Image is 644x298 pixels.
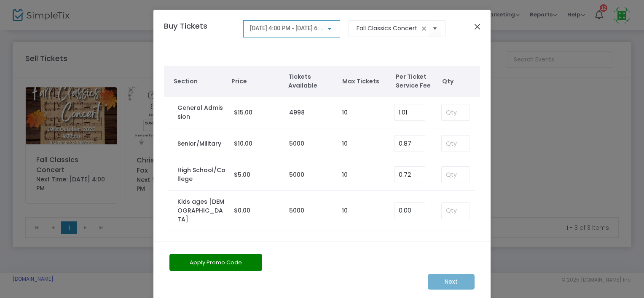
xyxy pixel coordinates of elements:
label: 10 [342,206,348,215]
label: 5000 [289,170,304,179]
label: High School/College [177,166,225,184]
span: Max Tickets [342,77,388,86]
input: Qty [442,104,470,120]
span: Section [174,77,223,86]
label: 10 [342,108,348,117]
span: $5.00 [234,170,250,179]
span: Price [231,77,280,86]
label: Senior/Military [177,139,221,148]
input: Enter Service Fee [394,104,425,120]
button: Close [472,21,483,32]
label: 5000 [289,139,304,148]
h4: Buy Tickets [160,20,239,44]
span: clear [419,24,429,34]
input: Select an event [357,24,419,33]
input: Qty [442,203,470,219]
label: 10 [342,170,348,179]
label: General Admission [177,104,225,121]
span: $10.00 [234,139,252,148]
span: Per Ticket Service Fee [396,72,438,90]
label: Kids ages [DEMOGRAPHIC_DATA] [177,197,225,224]
span: Qty [442,77,476,86]
input: Enter Service Fee [394,167,425,183]
label: 4998 [289,108,305,117]
input: Qty [442,167,470,183]
label: 10 [342,139,348,148]
button: Select [429,20,441,37]
span: Tickets Available [288,72,334,90]
button: Apply Promo Code [169,254,262,271]
span: $15.00 [234,108,252,117]
label: 5000 [289,206,304,215]
input: Enter Service Fee [394,136,425,152]
span: $0.00 [234,206,250,215]
input: Qty [442,136,470,152]
input: Enter Service Fee [394,203,425,219]
span: [DATE] 4:00 PM - [DATE] 6:00 PM [250,25,336,32]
